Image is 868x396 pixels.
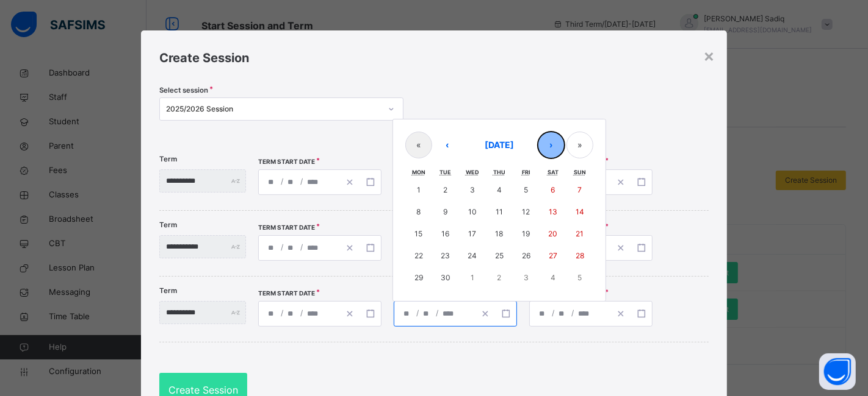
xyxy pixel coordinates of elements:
abbr: Monday [412,169,425,175]
abbr: July 1, 2026 [471,273,474,282]
button: June 6, 2026 [540,179,566,201]
span: / [551,308,555,318]
span: / [299,242,304,252]
abbr: June 12, 2026 [522,207,530,216]
abbr: Friday [522,169,530,175]
button: June 2, 2026 [432,179,459,201]
abbr: June 26, 2026 [522,251,530,260]
span: Create Session [159,51,249,65]
abbr: June 16, 2026 [441,229,449,238]
button: June 13, 2026 [540,201,566,223]
button: › [538,132,565,158]
span: / [415,308,420,318]
button: June 18, 2026 [486,223,513,245]
button: July 5, 2026 [566,267,593,289]
button: June 4, 2026 [486,179,513,201]
abbr: June 28, 2026 [576,251,584,260]
span: / [299,176,304,186]
button: June 30, 2026 [432,267,459,289]
button: « [405,132,432,158]
button: June 7, 2026 [566,179,593,201]
button: Open asap [819,353,856,390]
button: June 3, 2026 [459,179,486,201]
span: / [435,308,439,318]
button: June 22, 2026 [405,245,432,267]
span: / [570,308,575,318]
abbr: June 23, 2026 [441,251,450,260]
span: / [280,176,284,186]
label: Term [159,154,177,164]
abbr: June 11, 2026 [496,207,503,216]
abbr: June 21, 2026 [576,229,584,238]
label: Term [159,220,177,230]
abbr: June 4, 2026 [497,185,502,194]
button: July 4, 2026 [540,267,566,289]
abbr: June 3, 2026 [470,185,475,194]
abbr: June 22, 2026 [414,251,423,260]
button: » [566,132,593,158]
button: June 12, 2026 [513,201,540,223]
button: June 10, 2026 [459,201,486,223]
abbr: Tuesday [439,169,451,175]
abbr: June 10, 2026 [468,207,477,216]
button: [DATE] [463,132,536,158]
button: June 19, 2026 [513,223,540,245]
button: June 16, 2026 [432,223,459,245]
label: Term [159,286,177,296]
abbr: June 24, 2026 [468,251,477,260]
span: Term Start Date [258,224,315,231]
abbr: June 29, 2026 [414,273,423,282]
span: Term Start Date [258,289,315,297]
abbr: June 17, 2026 [468,229,476,238]
abbr: June 9, 2026 [443,207,447,216]
span: / [280,308,284,318]
span: / [280,242,284,252]
span: Select session [159,85,208,96]
abbr: Sunday [574,169,586,175]
abbr: June 25, 2026 [495,251,504,260]
button: June 24, 2026 [459,245,486,267]
abbr: July 5, 2026 [577,273,582,282]
abbr: July 4, 2026 [551,273,555,282]
abbr: June 8, 2026 [416,207,421,216]
button: June 1, 2026 [405,179,432,201]
div: × [703,43,715,68]
button: ‹ [434,132,461,158]
button: June 23, 2026 [432,245,459,267]
button: June 29, 2026 [405,267,432,289]
button: June 26, 2026 [513,245,540,267]
button: July 1, 2026 [459,267,486,289]
abbr: June 15, 2026 [414,229,422,238]
abbr: Wednesday [466,169,479,175]
abbr: June 19, 2026 [522,229,530,238]
button: June 20, 2026 [540,223,566,245]
button: July 3, 2026 [513,267,540,289]
button: June 9, 2026 [432,201,459,223]
abbr: June 7, 2026 [577,185,582,194]
abbr: June 20, 2026 [548,229,557,238]
button: July 2, 2026 [486,267,513,289]
abbr: June 6, 2026 [551,185,555,194]
abbr: June 2, 2026 [443,185,447,194]
abbr: Thursday [493,169,505,175]
abbr: Saturday [548,169,559,175]
abbr: July 2, 2026 [497,273,501,282]
span: [DATE] [485,140,514,150]
abbr: June 18, 2026 [495,229,503,238]
span: / [299,308,304,318]
button: June 25, 2026 [486,245,513,267]
abbr: June 27, 2026 [549,251,557,260]
button: June 11, 2026 [486,201,513,223]
abbr: June 14, 2026 [576,207,584,216]
button: June 28, 2026 [566,245,593,267]
abbr: June 30, 2026 [441,273,450,282]
span: Term Start Date [258,158,315,165]
button: June 15, 2026 [405,223,432,245]
abbr: June 13, 2026 [549,207,557,216]
button: June 17, 2026 [459,223,486,245]
abbr: June 5, 2026 [524,185,528,194]
abbr: June 1, 2026 [417,185,421,194]
button: June 14, 2026 [566,201,593,223]
div: 2025/2026 Session [166,104,381,115]
button: June 5, 2026 [513,179,540,201]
